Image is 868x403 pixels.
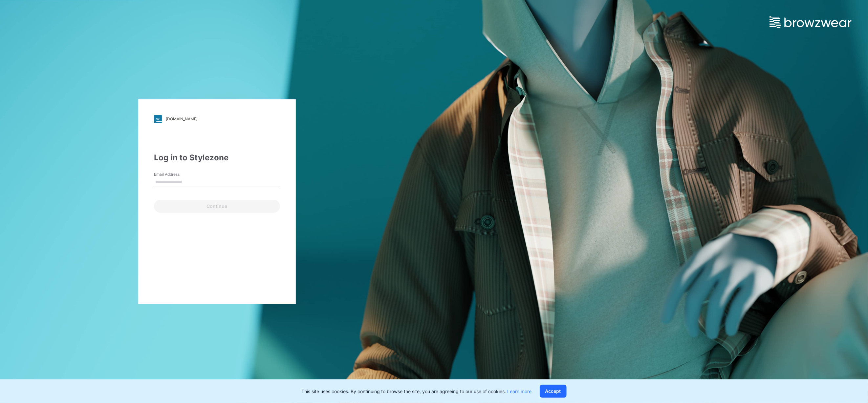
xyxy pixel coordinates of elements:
button: Accept [540,385,567,398]
div: Log in to Stylezone [154,152,280,164]
a: [DOMAIN_NAME] [154,115,280,123]
img: browzwear-logo.e42bd6dac1945053ebaf764b6aa21510.svg [770,16,852,28]
label: Email Address [154,171,200,177]
div: [DOMAIN_NAME] [166,116,198,121]
a: Learn more [508,389,532,394]
img: stylezone-logo.562084cfcfab977791bfbf7441f1a819.svg [154,115,162,123]
p: This site uses cookies. By continuing to browse the site, you are agreeing to our use of cookies. [302,388,532,395]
